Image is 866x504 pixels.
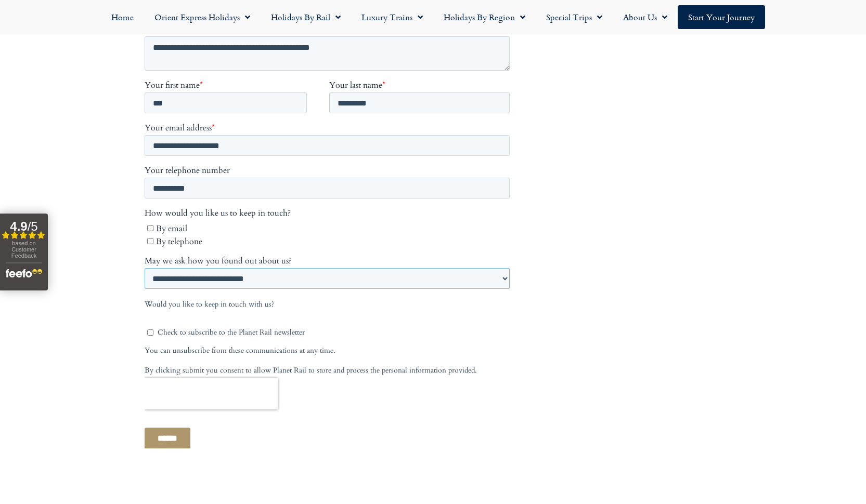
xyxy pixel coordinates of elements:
[613,5,678,29] a: About Us
[144,5,261,29] a: Orient Express Holidays
[101,5,144,29] a: Home
[3,391,9,397] input: By telephone
[3,378,9,384] input: By email
[11,389,58,400] span: By telephone
[5,5,861,29] nav: Menu
[13,481,365,490] span: Check to subscribe to the Planet Rail newsletter
[536,5,613,29] a: Special Trips
[185,232,238,244] span: Your last name
[261,5,351,29] a: Holidays by Rail
[433,5,536,29] a: Holidays by Region
[3,482,9,488] input: Check to subscribe to the Planet Rail newsletter
[351,5,433,29] a: Luxury Trains
[11,376,43,387] span: By email
[678,5,765,29] a: Start your Journey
